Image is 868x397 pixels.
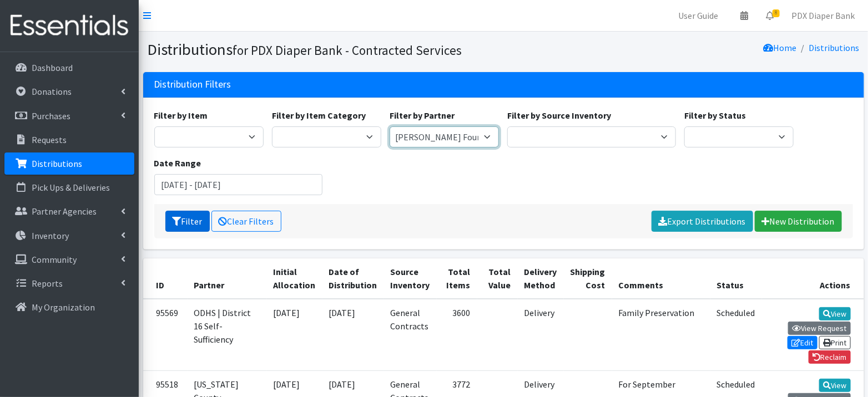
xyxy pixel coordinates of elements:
[4,152,134,175] a: Distributions
[518,258,564,299] th: Delivery Method
[710,299,762,371] td: Scheduled
[564,258,612,299] th: Shipping Cost
[32,86,72,97] p: Donations
[322,258,384,299] th: Date of Distribution
[143,258,188,299] th: ID
[32,254,77,265] p: Community
[154,79,231,90] h3: Distribution Filters
[652,211,753,232] a: Export Distributions
[154,156,201,170] label: Date Range
[4,80,134,103] a: Donations
[819,336,851,349] a: Print
[154,174,323,195] input: January 1, 2011 - December 31, 2011
[390,109,455,122] label: Filter by Partner
[165,211,210,232] button: Filter
[32,158,82,169] p: Distributions
[518,299,564,371] td: Delivery
[437,299,477,371] td: 3600
[188,299,267,371] td: ODHS | District 16 Self-Sufficiency
[384,299,437,371] td: General Contracts
[612,258,710,299] th: Comments
[4,272,134,294] a: Reports
[384,258,437,299] th: Source Inventory
[477,258,518,299] th: Total Value
[788,336,817,349] a: Edit
[669,4,727,27] a: User Guide
[710,258,762,299] th: Status
[783,4,864,27] a: PDX Diaper Bank
[143,299,188,371] td: 95569
[32,134,67,145] p: Requests
[809,42,860,53] a: Distributions
[4,7,134,44] img: HumanEssentials
[4,200,134,222] a: Partner Agencies
[764,42,797,53] a: Home
[762,258,864,299] th: Actions
[437,258,477,299] th: Total Items
[32,206,97,217] p: Partner Agencies
[809,350,851,364] a: Reclaim
[32,230,69,241] p: Inventory
[755,211,842,232] a: New Distribution
[211,211,281,232] a: Clear Filters
[154,109,208,122] label: Filter by Item
[322,299,384,371] td: [DATE]
[32,110,70,121] p: Purchases
[4,129,134,151] a: Requests
[233,42,462,58] small: for PDX Diaper Bank - Contracted Services
[788,322,851,335] a: View Request
[684,109,746,122] label: Filter by Status
[267,299,322,371] td: [DATE]
[819,379,851,392] a: View
[773,9,780,17] span: 8
[4,176,134,198] a: Pick Ups & Deliveries
[272,109,366,122] label: Filter by Item Category
[32,302,95,313] p: My Organization
[507,109,611,122] label: Filter by Source Inventory
[4,225,134,247] a: Inventory
[32,62,73,73] p: Dashboard
[267,258,322,299] th: Initial Allocation
[188,258,267,299] th: Partner
[757,4,783,27] a: 8
[612,299,710,371] td: Family Preservation
[32,278,63,289] p: Reports
[32,182,110,193] p: Pick Ups & Deliveries
[819,307,851,320] a: View
[4,248,134,271] a: Community
[4,105,134,127] a: Purchases
[148,40,499,59] h1: Distributions
[4,296,134,318] a: My Organization
[4,57,134,79] a: Dashboard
